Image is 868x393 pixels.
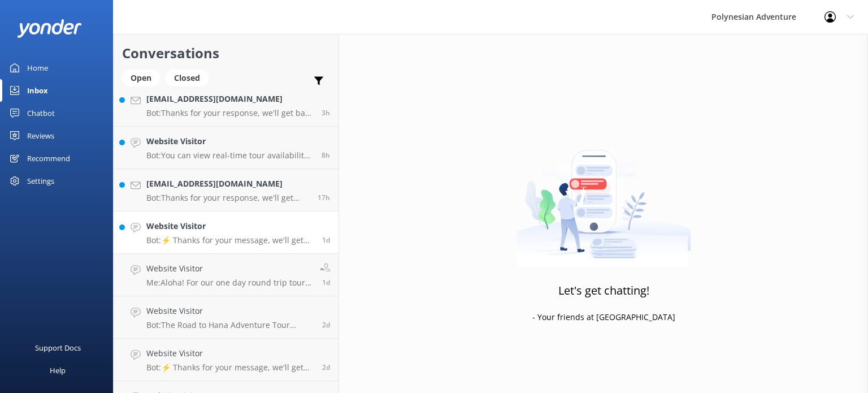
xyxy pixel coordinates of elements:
[146,278,311,288] p: Me: Aloha! For our one day round trip tours, the trip protection is 20% of the total cost of the ...
[114,84,338,127] a: [EMAIL_ADDRESS][DOMAIN_NAME]Bot:Thanks for your response, we'll get back to you as soon as we can...
[114,127,338,169] a: Website VisitorBot:You can view real-time tour availability and book your Polynesian Adventure on...
[27,147,70,170] div: Recommend
[146,178,309,190] h4: [EMAIL_ADDRESS][DOMAIN_NAME]
[27,170,54,192] div: Settings
[146,362,314,373] p: Bot: ⚡ Thanks for your message, we'll get back to you as soon as we can. You're also welcome to k...
[114,296,338,339] a: Website VisitorBot:The Road to Hana Adventure Tour includes scenic stops, waterfalls, and coastal...
[322,150,330,160] span: Sep 02 2025 02:48am (UTC -10:00) Pacific/Honolulu
[114,254,338,296] a: Website VisitorMe:Aloha! For our one day round trip tours, the trip protection is 20% of the tota...
[517,126,691,267] img: artwork of a man stealing a conversation from at giant smartphone
[318,193,330,202] span: Sep 01 2025 05:10pm (UTC -10:00) Pacific/Honolulu
[35,336,81,359] div: Support Docs
[146,347,314,360] h4: Website Visitor
[146,235,314,245] p: Bot: ⚡ Thanks for your message, we'll get back to you as soon as we can. You're also welcome to k...
[146,93,313,105] h4: [EMAIL_ADDRESS][DOMAIN_NAME]
[322,320,330,330] span: Aug 31 2025 09:12am (UTC -10:00) Pacific/Honolulu
[17,19,82,38] img: yonder-white-logo.png
[166,70,209,87] div: Closed
[146,108,313,118] p: Bot: Thanks for your response, we'll get back to you as soon as we can during opening hours.
[146,135,313,148] h4: Website Visitor
[146,262,311,275] h4: Website Visitor
[558,282,649,300] h3: Let's get chatting!
[122,71,166,84] a: Open
[532,311,675,323] p: - Your friends at [GEOGRAPHIC_DATA]
[322,362,330,372] span: Aug 31 2025 07:24am (UTC -10:00) Pacific/Honolulu
[146,320,314,330] p: Bot: The Road to Hana Adventure Tour includes scenic stops, waterfalls, and coastal wonders, but ...
[114,211,338,254] a: Website VisitorBot:⚡ Thanks for your message, we'll get back to you as soon as we can. You're als...
[322,108,330,118] span: Sep 02 2025 07:20am (UTC -10:00) Pacific/Honolulu
[50,359,66,382] div: Help
[27,102,55,124] div: Chatbot
[146,193,309,203] p: Bot: Thanks for your response, we'll get back to you as soon as we can during opening hours.
[122,70,160,87] div: Open
[146,305,314,317] h4: Website Visitor
[322,235,330,245] span: Sep 01 2025 02:42am (UTC -10:00) Pacific/Honolulu
[166,71,214,84] a: Closed
[146,220,314,232] h4: Website Visitor
[27,57,48,79] div: Home
[114,339,338,381] a: Website VisitorBot:⚡ Thanks for your message, we'll get back to you as soon as we can. You're als...
[146,150,313,161] p: Bot: You can view real-time tour availability and book your Polynesian Adventure online at [URL][...
[322,278,330,287] span: Aug 31 2025 12:48pm (UTC -10:00) Pacific/Honolulu
[27,124,54,147] div: Reviews
[114,169,338,211] a: [EMAIL_ADDRESS][DOMAIN_NAME]Bot:Thanks for your response, we'll get back to you as soon as we can...
[122,42,330,64] h2: Conversations
[27,79,48,102] div: Inbox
